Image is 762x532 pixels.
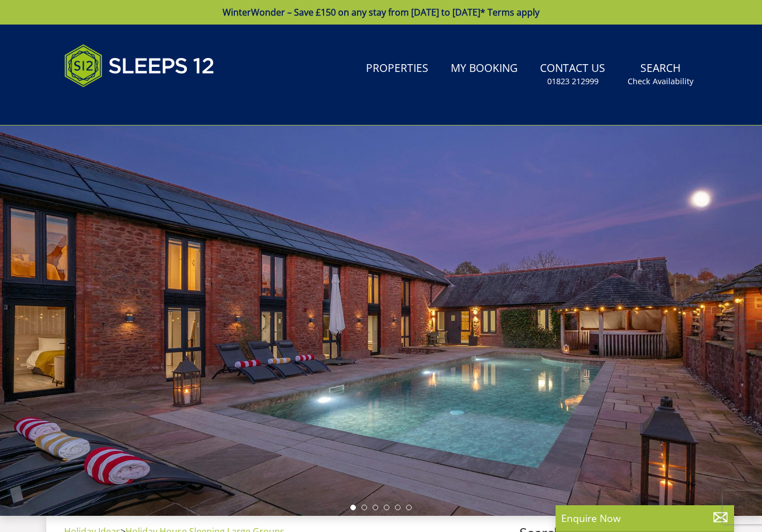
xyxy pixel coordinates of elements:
a: My Booking [446,56,522,81]
small: Check Availability [628,76,693,87]
img: Sleeps 12 [64,38,215,94]
iframe: Customer reviews powered by Trustpilot [59,100,176,110]
a: SearchCheck Availability [623,56,698,93]
a: Properties [361,56,433,81]
small: 01823 212999 [547,76,599,87]
a: Contact Us01823 212999 [536,56,610,93]
p: Enquire Now [561,511,729,525]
